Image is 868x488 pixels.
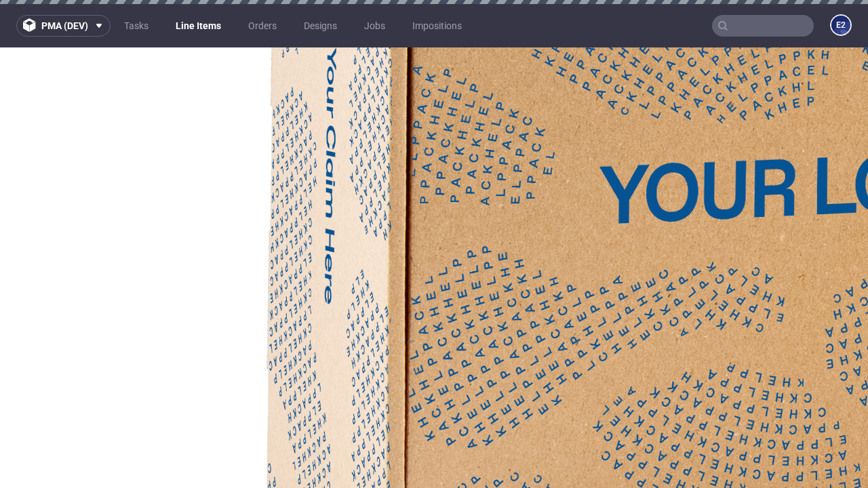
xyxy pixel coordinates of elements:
[296,15,345,37] a: Designs
[356,15,393,37] a: Jobs
[404,15,470,37] a: Impositions
[240,15,285,37] a: Orders
[116,15,157,37] a: Tasks
[16,15,111,37] button: pma (dev)
[167,15,229,37] a: Line Items
[831,16,850,35] figcaption: e2
[41,21,88,30] span: pma (dev)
